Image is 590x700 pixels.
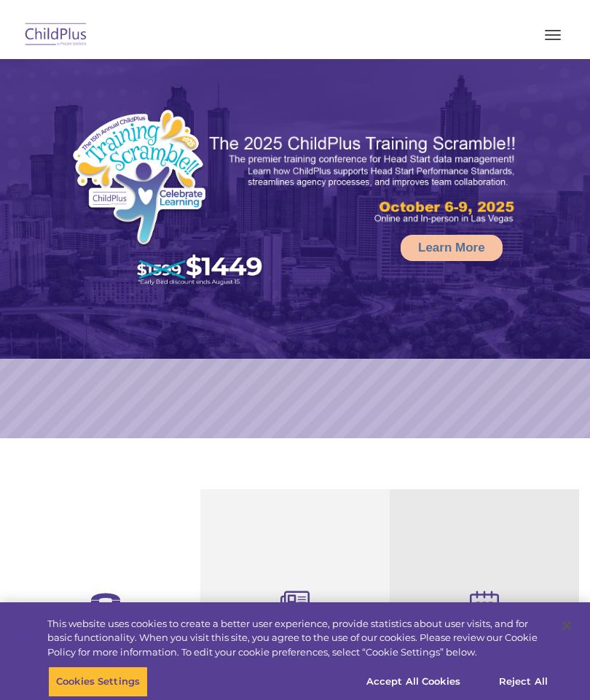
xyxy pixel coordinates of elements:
[47,605,549,648] div: This website uses cookies to create a better user experience, provide statistics about user visit...
[22,7,90,41] img: ChildPlus by Procare Solutions
[551,598,583,630] button: Close
[401,223,503,249] a: Learn More
[48,655,148,685] button: Cookies Settings
[478,655,569,685] button: Reject All
[358,655,468,685] button: Accept All Cookies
